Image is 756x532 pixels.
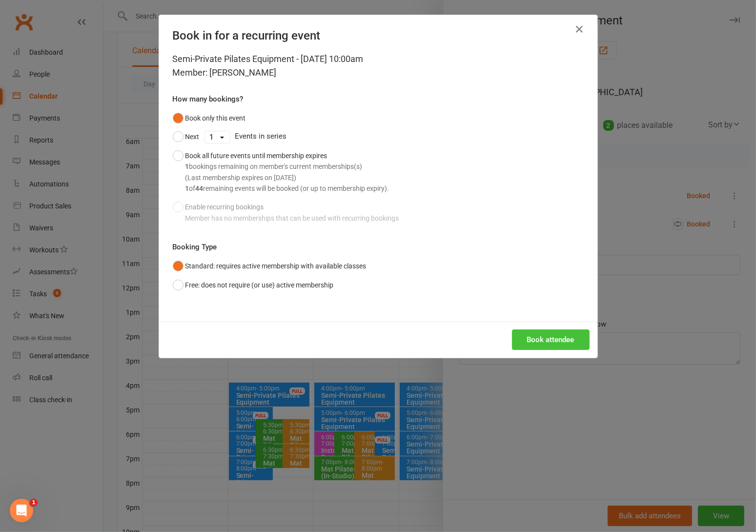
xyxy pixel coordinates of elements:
[512,329,590,350] button: Book attendee
[196,184,204,192] strong: 44
[30,499,38,507] span: 1
[173,52,584,80] div: Semi-Private Pilates Equipment - [DATE] 10:00am Member: [PERSON_NAME]
[173,109,246,127] button: Book only this event
[173,29,584,42] h4: Book in for a recurring event
[173,241,217,253] label: Booking Type
[572,21,588,37] button: Close
[10,499,33,522] iframe: Intercom live chat
[185,150,389,194] div: Book all future events until membership expires
[173,127,584,146] div: Events in series
[173,93,244,105] label: How many bookings?
[173,276,334,294] button: Free: does not require (or use) active membership
[173,146,389,198] button: Book all future events until membership expires1bookings remaining on member's current membership...
[185,184,189,192] strong: 1
[173,257,367,275] button: Standard: requires active membership with available classes
[173,127,200,146] button: Next
[185,161,389,194] div: bookings remaining on member's current memberships(s) (Last membership expires on [DATE]) of rema...
[185,163,189,170] strong: 1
